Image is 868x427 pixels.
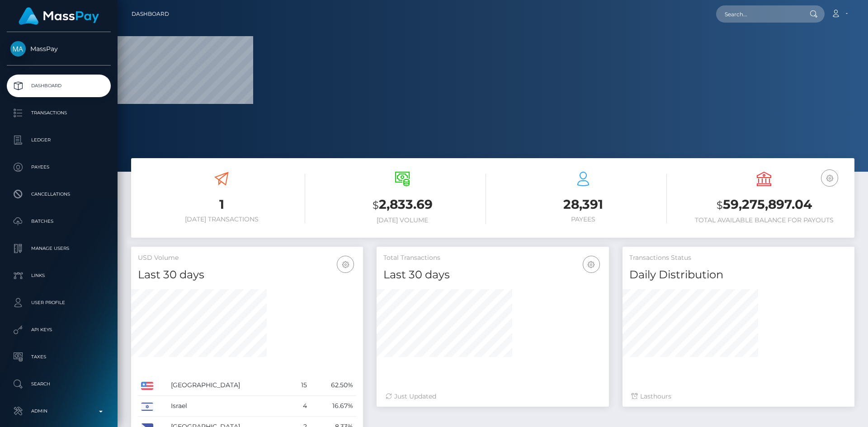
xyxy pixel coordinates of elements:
img: US.png [141,382,153,390]
a: Transactions [7,102,111,124]
h6: Total Available Balance for Payouts [680,216,848,224]
a: Ledger [7,129,111,151]
a: Manage Users [7,237,111,260]
a: Payees [7,156,111,178]
p: Ledger [10,133,107,147]
a: Admin [7,400,111,422]
img: MassPay Logo [19,7,99,25]
p: Transactions [10,106,107,120]
td: Israel [168,396,290,417]
h3: 28,391 [500,196,667,213]
h6: Payees [500,216,667,223]
td: [GEOGRAPHIC_DATA] [168,375,290,396]
h5: USD Volume [138,253,356,263]
td: 15 [290,375,310,396]
h5: Transactions Status [629,253,848,263]
img: MassPay [10,41,26,56]
p: Dashboard [10,79,107,93]
p: Payees [10,160,107,174]
h5: Total Transactions [383,253,602,263]
div: Just Updated [386,392,599,401]
h6: [DATE] Transactions [138,216,305,223]
h4: Last 30 days [383,267,602,283]
p: Batches [10,215,107,228]
a: Dashboard [7,75,111,97]
td: 16.67% [310,396,356,417]
small: $ [373,199,379,211]
p: API Keys [10,323,107,337]
a: Search [7,373,111,395]
td: 4 [290,396,310,417]
h3: 59,275,897.04 [680,196,848,214]
p: Manage Users [10,242,107,255]
h3: 1 [138,196,305,213]
span: MassPay [7,45,111,53]
a: API Keys [7,319,111,341]
p: Cancellations [10,188,107,201]
a: Cancellations [7,183,111,206]
p: Search [10,377,107,391]
div: Last hours [632,392,845,401]
p: Admin [10,404,107,418]
h4: Last 30 days [138,267,356,283]
td: 62.50% [310,375,356,396]
a: Links [7,264,111,287]
input: Search... [716,5,801,23]
a: Taxes [7,346,111,368]
a: Dashboard [132,5,169,23]
h6: [DATE] Volume [319,216,486,224]
img: IL.png [141,403,153,411]
a: Batches [7,210,111,233]
p: Links [10,269,107,282]
h4: Daily Distribution [629,267,848,283]
a: User Profile [7,291,111,314]
small: $ [717,199,723,211]
p: User Profile [10,296,107,310]
h3: 2,833.69 [319,196,486,214]
p: Taxes [10,350,107,364]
